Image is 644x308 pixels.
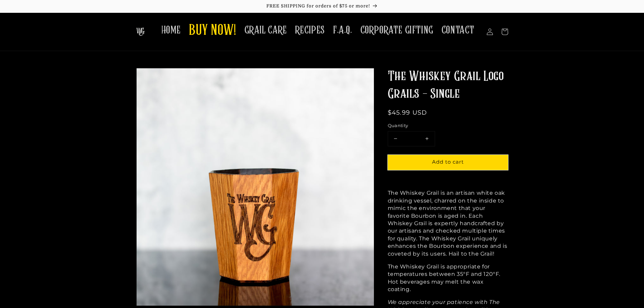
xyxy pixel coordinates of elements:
img: The Whiskey Grail [136,28,145,36]
span: GRAIL CARE [244,24,287,37]
span: HOME [161,24,181,37]
span: CONTACT [442,24,475,37]
a: CORPORATE GIFTING [356,20,437,41]
span: $45.99 USD [388,109,427,116]
h1: The Whiskey Grail Logo Grails - Single [388,68,508,103]
label: Quantity [388,122,508,129]
a: F.A.Q. [329,20,356,41]
p: The Whiskey Grail is an artisan white oak drinking vessel, charred on the inside to mimic the env... [388,189,508,258]
span: BUY NOW! [189,22,236,40]
a: HOME [157,20,185,41]
span: F.A.Q. [333,24,352,37]
a: BUY NOW! [185,18,240,44]
span: Add to cart [432,159,464,165]
p: FREE SHIPPING for orders of $75 or more! [7,3,637,9]
a: RECIPES [291,20,329,41]
button: Add to cart [388,155,508,170]
span: The Whiskey Grail is appropriate for temperatures between 35°F and 120°F. Hot beverages may melt ... [388,263,501,292]
span: RECIPES [295,24,325,37]
span: CORPORATE GIFTING [360,24,433,37]
a: GRAIL CARE [240,20,291,41]
a: CONTACT [437,20,479,41]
